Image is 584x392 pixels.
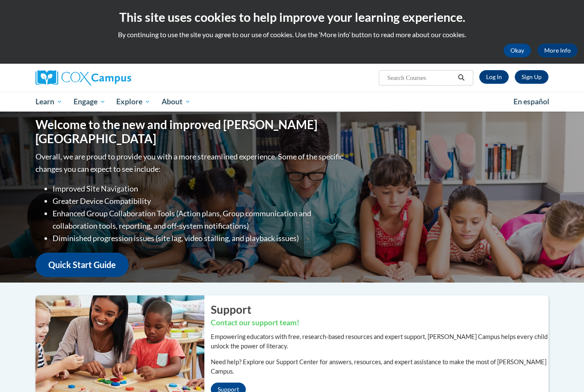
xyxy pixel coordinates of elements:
[6,30,578,39] p: By continuing to use the site you agree to our use of cookies. Use the ‘More info’ button to read...
[68,92,111,112] a: Engage
[211,357,549,376] p: Need help? Explore our Support Center for answers, resources, and expert assistance to make the m...
[515,70,549,84] a: Register
[537,44,578,57] a: More Info
[386,73,455,83] input: Search Courses
[6,9,578,26] h2: This site uses cookies to help improve your learning experience.
[53,183,345,195] li: Improved Site Navigation
[23,92,561,112] div: Main menu
[74,97,106,107] span: Engage
[211,302,549,317] h2: Support
[53,207,345,232] li: Enhanced Group Collaboration Tools (Action plans, Group communication and collaboration tools, re...
[35,253,129,277] a: Quick Start Guide
[156,92,196,112] a: About
[455,73,468,83] button: Search
[211,332,549,351] p: Empowering educators with free, research-based resources and expert support, [PERSON_NAME] Campus...
[504,44,531,57] button: Okay
[35,97,62,107] span: Learn
[35,70,131,85] img: Cox Campus
[116,97,150,107] span: Explore
[35,70,198,85] a: Cox Campus
[53,232,345,245] li: Diminished progression issues (site lag, video stalling, and playback issues)
[211,318,549,328] h3: Contact our support team!
[479,70,509,84] a: Log In
[162,97,191,107] span: About
[513,97,549,106] span: En español
[30,92,68,112] a: Learn
[111,92,156,112] a: Explore
[35,118,345,146] h1: Welcome to the new and improved [PERSON_NAME][GEOGRAPHIC_DATA]
[53,195,345,207] li: Greater Device Compatibility
[35,150,345,175] p: Overall, we are proud to provide you with a more streamlined experience. Some of the specific cha...
[508,93,555,111] a: En español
